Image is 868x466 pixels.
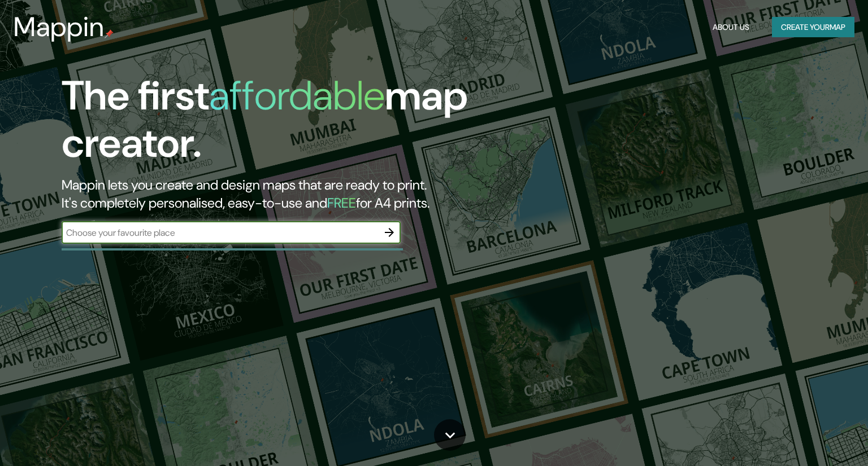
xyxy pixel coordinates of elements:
[209,69,385,122] h1: affordable
[62,72,496,176] h1: The first map creator.
[772,17,854,38] button: Create yourmap
[62,176,496,212] h2: Mappin lets you create and design maps that are ready to print. It's completely personalised, eas...
[708,17,754,38] button: About Us
[14,11,105,43] h3: Mappin
[105,29,114,38] img: mappin-pin
[62,226,378,239] input: Choose your favourite place
[327,194,356,212] h5: FREE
